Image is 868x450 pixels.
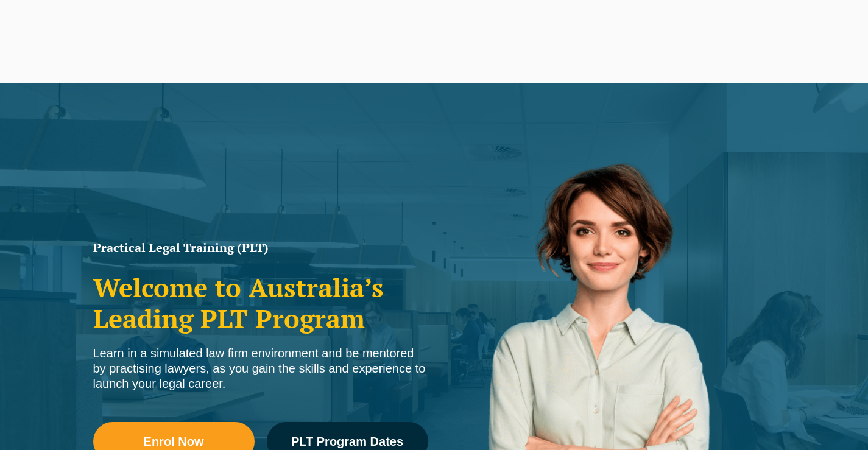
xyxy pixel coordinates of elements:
div: Learn in a simulated law firm environment and be mentored by practising lawyers, as you gain the ... [93,346,428,392]
span: PLT Program Dates [291,435,403,448]
h2: Welcome to Australia’s Leading PLT Program [93,272,428,334]
span: Enrol Now [144,435,204,448]
h1: Practical Legal Training (PLT) [93,242,428,254]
